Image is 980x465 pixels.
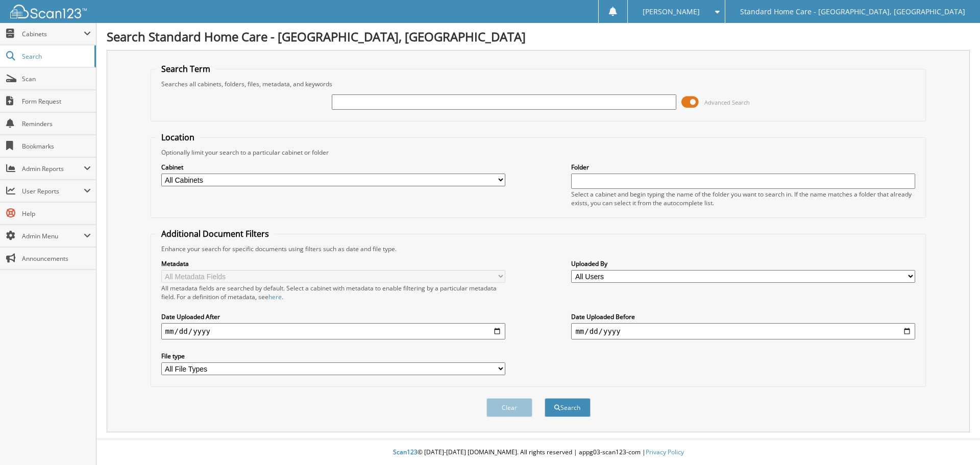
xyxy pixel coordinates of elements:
[156,132,200,143] legend: Location
[393,448,418,456] span: Scan123
[156,228,274,239] legend: Additional Document Filters
[22,142,91,151] span: Bookmarks
[22,254,91,263] span: Announcements
[161,323,505,339] input: start
[22,52,89,61] span: Search
[545,398,591,417] button: Search
[22,164,84,173] span: Admin Reports
[107,28,970,45] h1: Search Standard Home Care - [GEOGRAPHIC_DATA], [GEOGRAPHIC_DATA]
[646,448,684,456] a: Privacy Policy
[22,187,84,195] span: User Reports
[156,80,921,88] div: Searches all cabinets, folders, files, metadata, and keywords
[22,209,91,218] span: Help
[22,30,84,38] span: Cabinets
[704,99,750,106] span: Advanced Search
[22,232,84,240] span: Admin Menu
[96,440,980,465] div: © [DATE]-[DATE] [DOMAIN_NAME]. All rights reserved | appg03-scan123-com |
[486,398,532,417] button: Clear
[571,323,915,339] input: end
[161,352,505,360] label: File type
[740,9,965,15] span: Standard Home Care - [GEOGRAPHIC_DATA], [GEOGRAPHIC_DATA]
[643,9,700,15] span: [PERSON_NAME]
[22,119,91,128] span: Reminders
[571,190,915,207] div: Select a cabinet and begin typing the name of the folder you want to search in. If the name match...
[161,312,505,321] label: Date Uploaded After
[156,148,921,157] div: Optionally limit your search to a particular cabinet or folder
[22,75,91,83] span: Scan
[571,312,915,321] label: Date Uploaded Before
[161,284,505,301] div: All metadata fields are searched by default. Select a cabinet with metadata to enable filtering b...
[10,5,87,18] img: scan123-logo-white.svg
[571,259,915,268] label: Uploaded By
[571,163,915,172] label: Folder
[161,163,505,172] label: Cabinet
[22,97,91,106] span: Form Request
[161,259,505,268] label: Metadata
[156,63,215,75] legend: Search Term
[156,244,921,253] div: Enhance your search for specific documents using filters such as date and file type.
[268,292,282,301] a: here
